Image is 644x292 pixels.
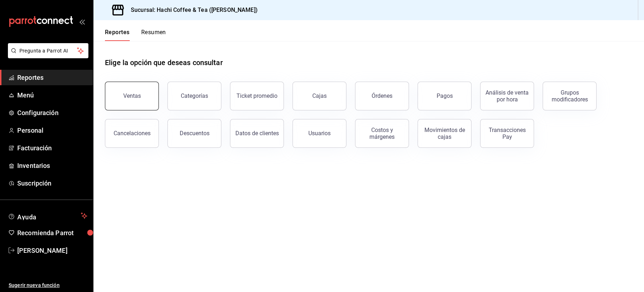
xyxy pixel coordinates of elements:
[105,119,159,148] button: Cancelaciones
[372,92,392,99] div: Órdenes
[293,119,346,148] button: Usuarios
[180,130,210,137] div: Descuentos
[480,119,534,148] button: Transacciones Pay
[105,82,159,110] button: Ventas
[17,90,87,100] span: Menú
[105,29,166,41] div: navigation tabs
[105,57,223,68] h1: Elige la opción que deseas consultar
[5,52,88,60] a: Pregunta a Parrot AI
[418,82,471,110] button: Pagos
[312,92,327,99] div: Cajas
[181,92,208,99] div: Categorías
[355,82,409,110] button: Órdenes
[308,130,331,137] div: Usuarios
[17,211,78,220] span: Ayuda
[9,282,87,289] span: Sugerir nueva función
[235,130,279,137] div: Datos de clientes
[114,130,151,137] div: Cancelaciones
[17,108,87,118] span: Configuración
[105,29,130,41] button: Reportes
[17,143,87,153] span: Facturación
[17,228,87,238] span: Recomienda Parrot
[360,127,404,140] div: Costos y márgenes
[17,246,87,255] span: [PERSON_NAME]
[123,92,141,99] div: Ventas
[17,73,87,82] span: Reportes
[8,43,88,58] button: Pregunta a Parrot AI
[17,178,87,188] span: Suscripción
[17,126,87,135] span: Personal
[141,29,166,41] button: Resumen
[167,119,221,148] button: Descuentos
[230,119,284,148] button: Datos de clientes
[230,82,284,110] button: Ticket promedio
[485,127,529,140] div: Transacciones Pay
[293,82,346,110] button: Cajas
[437,92,453,99] div: Pagos
[167,82,221,110] button: Categorías
[480,82,534,110] button: Análisis de venta por hora
[422,127,467,140] div: Movimientos de cajas
[236,92,277,99] div: Ticket promedio
[547,89,592,103] div: Grupos modificadores
[355,119,409,148] button: Costos y márgenes
[19,47,77,55] span: Pregunta a Parrot AI
[543,82,597,110] button: Grupos modificadores
[125,6,258,14] h3: Sucursal: Hachi Coffee & Tea ([PERSON_NAME])
[17,161,87,170] span: Inventarios
[485,89,529,103] div: Análisis de venta por hora
[418,119,471,148] button: Movimientos de cajas
[79,19,85,24] button: open_drawer_menu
